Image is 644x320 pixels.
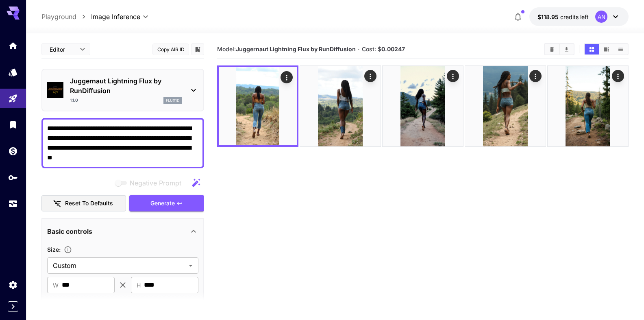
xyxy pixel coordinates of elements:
[219,67,297,145] img: Z8wBcdAYyiBTgAA
[585,44,599,54] button: Show media in grid view
[8,67,18,77] div: Models
[358,44,360,54] p: ·
[166,98,180,103] p: flux1d
[8,280,18,290] div: Settings
[8,41,18,51] div: Home
[612,70,624,82] div: Actions
[362,46,405,52] span: Cost: $
[381,46,405,52] b: 0.00247
[47,73,198,107] div: Juggernaut Lightning Flux by RunDiffusion1.1.0flux1d
[364,70,376,82] div: Actions
[529,7,629,26] button: $118.94604AN
[8,301,18,312] button: Expand sidebar
[130,178,181,188] span: Negative Prompt
[129,195,204,212] button: Generate
[41,195,126,212] button: Reset to defaults
[560,13,589,20] span: credits left
[53,261,185,270] span: Custom
[53,281,59,290] span: W
[113,178,188,188] span: Negative prompts are not compatible with the selected model.
[41,12,91,22] nav: breadcrumb
[8,172,18,183] div: API Keys
[584,43,629,55] div: Show media in grid viewShow media in video viewShow media in list view
[91,12,140,22] span: Image Inference
[300,66,381,146] img: 86Ikl8mE8vsAALJ+nf2co6BolkmCO9XH7mstxGWUPChuxeqiEFfPPjeSmxy8FnsdIgAAA=
[281,71,293,83] div: Actions
[8,120,18,130] div: Library
[529,70,542,82] div: Actions
[152,44,189,55] button: Copy AIR ID
[47,226,92,236] p: Basic controls
[548,66,628,146] img: AAAA==
[537,13,560,20] span: $118.95
[599,44,614,54] button: Show media in video view
[236,46,356,52] b: Juggernaut Lightning Flux by RunDiffusion
[217,46,356,52] span: Model:
[544,43,574,55] div: Clear AllDownload All
[383,66,463,146] img: ZoS7206KQ3deSDy8Jsmj6RVP85EUwFHwAA=
[8,146,18,156] div: Wallet
[61,246,75,254] button: Adjust the dimensions of the generated image by specifying its width and height in pixels, or sel...
[465,66,546,146] img: BVXiZRaLMQ6Zc4+1FIQ9BPEGRIsUOYqCNEaRe6Ae5cIhAAtPb9CUk+Yz1CFRq+FHgkN5BPutQOCKMCcCwz6VgwTAzpLhOHyPM...
[595,11,607,23] div: AN
[70,97,78,103] p: 1.1.0
[545,44,559,54] button: Clear All
[47,246,61,253] span: Size :
[559,44,574,54] button: Download All
[8,94,18,104] div: Playground
[447,70,459,82] div: Actions
[150,198,175,209] span: Generate
[137,281,141,290] span: H
[70,76,182,96] p: Juggernaut Lightning Flux by RunDiffusion
[614,44,628,54] button: Show media in list view
[537,13,589,21] div: $118.94604
[47,222,198,241] div: Basic controls
[41,12,76,22] a: Playground
[8,199,18,209] div: Usage
[194,44,201,54] button: Add to library
[50,45,75,54] span: Editor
